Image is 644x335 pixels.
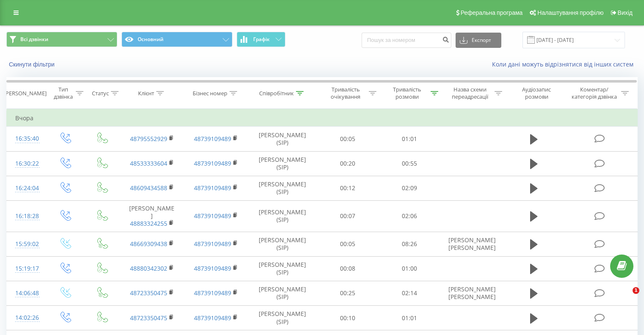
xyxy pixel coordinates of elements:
div: Бізнес номер [193,90,227,97]
td: 00:10 [317,306,379,330]
div: Аудіозапис розмови [512,86,561,100]
a: 48880342302 [130,264,167,272]
div: 16:24:04 [15,180,38,197]
a: 48883324255 [130,219,167,227]
td: 01:00 [379,256,440,281]
span: Реферальна програма [461,9,523,16]
a: 48739109489 [194,289,231,297]
button: Графік [237,32,285,47]
a: 48739109489 [194,240,231,248]
td: 00:20 [317,151,379,176]
span: Графік [253,36,270,42]
a: 48739109489 [194,184,231,192]
td: [PERSON_NAME] (SIP) [248,281,317,305]
td: 00:12 [317,176,379,200]
td: 00:05 [317,232,379,256]
td: [PERSON_NAME] (SIP) [248,176,317,200]
a: 48739109489 [194,135,231,143]
a: 48723350475 [130,314,167,322]
td: 02:14 [379,281,440,305]
td: [PERSON_NAME] (SIP) [248,232,317,256]
td: 02:09 [379,176,440,200]
span: 1 [633,287,639,294]
td: 00:08 [317,256,379,281]
td: 01:01 [379,306,440,330]
td: Вчора [7,110,638,127]
td: 08:26 [379,232,440,256]
div: Тип дзвінка [53,86,73,100]
td: 00:55 [379,151,440,176]
div: 16:18:28 [15,208,38,224]
td: 00:07 [317,200,379,232]
div: 15:19:17 [15,260,38,277]
span: Налаштування профілю [537,9,603,16]
td: 02:06 [379,200,440,232]
td: [PERSON_NAME] (SIP) [248,151,317,176]
div: 15:59:02 [15,236,38,252]
a: Коли дані можуть відрізнятися вiд інших систем [492,60,638,68]
td: [PERSON_NAME] (SIP) [248,127,317,151]
a: 48739109489 [194,212,231,220]
td: 00:25 [317,281,379,305]
a: 48669309438 [130,240,167,248]
td: [PERSON_NAME] (SIP) [248,306,317,330]
button: Скинути фільтри [6,61,59,68]
a: 48723350475 [130,289,167,297]
a: 48739109489 [194,264,231,272]
span: Вихід [618,9,633,16]
div: Тривалість розмови [386,86,428,100]
div: Коментар/категорія дзвінка [569,86,619,100]
div: Назва схеми переадресації [448,86,492,100]
button: Всі дзвінки [6,32,117,47]
div: Клієнт [138,90,154,97]
td: [PERSON_NAME] [120,200,184,232]
div: 14:06:48 [15,285,38,302]
div: Статус [92,90,109,97]
span: Всі дзвінки [20,36,48,43]
div: 16:35:40 [15,130,38,147]
input: Пошук за номером [362,33,451,48]
div: 16:30:22 [15,155,38,172]
div: 14:02:26 [15,310,38,326]
td: [PERSON_NAME] (SIP) [248,256,317,281]
iframe: Intercom live chat [615,287,636,307]
div: [PERSON_NAME] [4,90,47,97]
div: Тривалість очікування [325,86,367,100]
button: Експорт [456,33,501,48]
div: Співробітник [259,90,294,97]
a: 48739109489 [194,159,231,167]
a: 48609434588 [130,184,167,192]
td: 01:01 [379,127,440,151]
a: 48533333604 [130,159,167,167]
td: 00:05 [317,127,379,151]
td: [PERSON_NAME] (SIP) [248,200,317,232]
a: 48739109489 [194,314,231,322]
td: [PERSON_NAME] [PERSON_NAME] [440,232,504,256]
a: 48795552929 [130,135,167,143]
button: Основний [122,32,232,47]
td: [PERSON_NAME] [PERSON_NAME] [440,281,504,305]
